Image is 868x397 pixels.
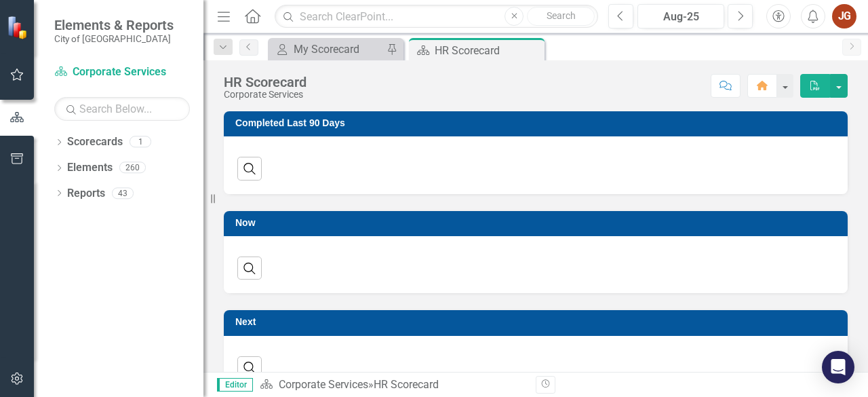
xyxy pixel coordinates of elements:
span: Search [547,10,576,21]
a: Scorecards [67,134,123,150]
button: JG [832,4,856,29]
a: Reports [67,186,105,202]
button: Search [527,7,595,26]
div: Corporate Services [224,90,307,100]
div: HR Scorecard [435,42,541,59]
div: 43 [112,187,134,199]
div: » [260,377,526,393]
a: My Scorecard [271,41,383,58]
div: Open Intercom Messenger [822,351,854,383]
input: Search ClearPoint... [275,5,598,29]
h3: Next [235,317,841,327]
div: Aug-25 [642,9,719,25]
a: Corporate Services [54,64,190,80]
button: Aug-25 [637,4,724,29]
div: HR Scorecard [224,75,307,90]
div: HR Scorecard [374,378,439,391]
div: 260 [119,162,146,174]
div: 1 [130,136,151,148]
div: My Scorecard [294,41,383,58]
span: Elements & Reports [54,17,174,33]
input: Search Below... [54,97,190,121]
a: Corporate Services [279,378,368,391]
h3: Now [235,218,841,228]
small: City of [GEOGRAPHIC_DATA] [54,33,174,44]
h3: Completed Last 90 Days [235,118,841,128]
span: Editor [217,378,253,392]
img: ClearPoint Strategy [7,15,31,39]
a: Elements [67,160,113,176]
